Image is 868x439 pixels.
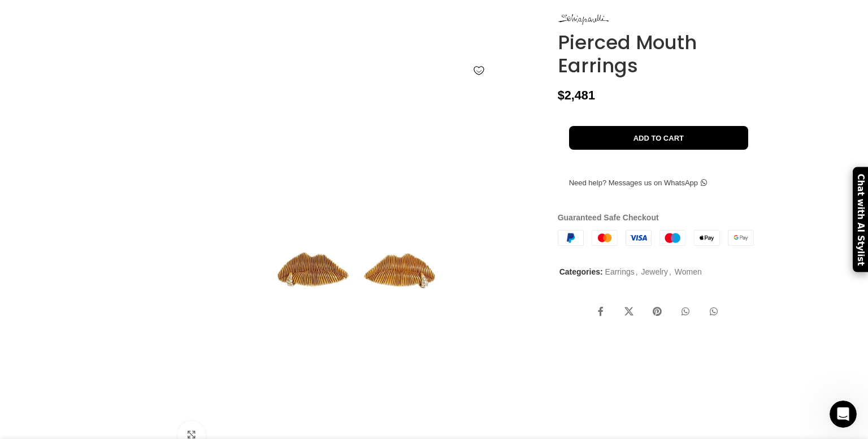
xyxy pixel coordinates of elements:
h1: Pierced Mouth Earrings [558,31,771,77]
a: WhatsApp social link [702,301,725,323]
span: $ [558,88,565,102]
a: Facebook social link [589,301,612,323]
a: Earrings [605,267,635,276]
a: X social link [618,301,640,323]
img: schiaparelli jewelry [94,155,163,221]
button: Add to cart [569,126,748,150]
img: Schiaparelli Earrings [94,226,163,292]
bdi: 2,481 [558,88,595,102]
a: WhatsApp social link [674,301,697,323]
iframe: Intercom live chat [830,401,857,428]
strong: Guaranteed Safe Checkout [558,213,659,222]
a: Jewelry [641,267,668,276]
span: , [636,266,638,278]
a: Women [675,267,702,276]
img: guaranteed-safe-checkout-bordered.j [558,230,754,246]
span: Categories: [559,267,603,276]
a: Need help? Messages us on WhatsApp [558,171,718,194]
img: Schiaparelli [558,14,609,25]
a: Pinterest social link [646,301,669,323]
span: , [669,266,671,278]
